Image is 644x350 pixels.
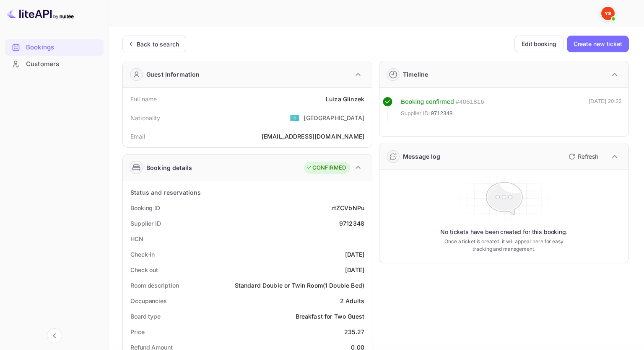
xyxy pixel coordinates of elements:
button: Create new ticket [567,36,629,52]
a: Customers [5,56,104,72]
div: [DATE] [345,265,364,274]
div: [EMAIL_ADDRESS][DOMAIN_NAME] [262,132,364,141]
button: Collapse navigation [47,328,62,343]
div: Nationality [130,113,161,122]
div: Email [130,132,145,141]
div: Customers [26,59,99,69]
p: Refresh [578,152,598,161]
button: Refresh [563,150,602,163]
div: Luiza Glinzek [326,95,364,103]
span: United States [290,110,299,125]
img: Yandex Support [601,7,615,20]
span: Supplier ID: [401,109,430,118]
div: Booking confirmed [401,97,454,107]
div: Booking details [146,163,192,172]
div: Price [130,327,145,336]
p: No tickets have been created for this booking. [440,228,568,236]
div: Check-in [130,250,155,259]
div: Check out [130,265,158,274]
div: Timeline [403,70,428,79]
div: Customers [5,56,104,72]
div: [GEOGRAPHIC_DATA] [304,113,364,122]
div: HCN [130,234,143,243]
div: 9712348 [339,219,364,228]
div: 235.27 [344,327,364,336]
button: Edit booking [514,36,563,52]
span: 9712348 [431,109,453,118]
div: rtZCVbNPu [332,203,364,212]
a: Bookings [5,39,104,55]
div: Standard Double or Twin Room(1 Double Bed) [235,281,364,290]
div: Back to search [137,40,179,49]
div: Guest information [146,70,200,79]
div: Occupancies [130,296,167,305]
img: LiteAPI logo [7,7,74,20]
p: Once a ticket is created, it will appear here for easy tracking and management. [437,238,571,253]
div: Bookings [5,39,104,56]
div: [DATE] [345,250,364,259]
div: Room description [130,281,179,290]
div: # 4061816 [456,97,484,107]
div: Bookings [26,43,99,52]
div: Breakfast for Two Guest [296,312,364,321]
div: Full name [130,95,157,103]
div: Message log [403,152,441,161]
div: Supplier ID [130,219,161,228]
div: CONFIRMED [306,164,346,172]
div: Status and reservations [130,188,201,197]
div: Board type [130,312,161,321]
div: 2 Adults [340,296,364,305]
div: [DATE] 20:22 [589,97,622,121]
div: Booking ID [130,203,160,212]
